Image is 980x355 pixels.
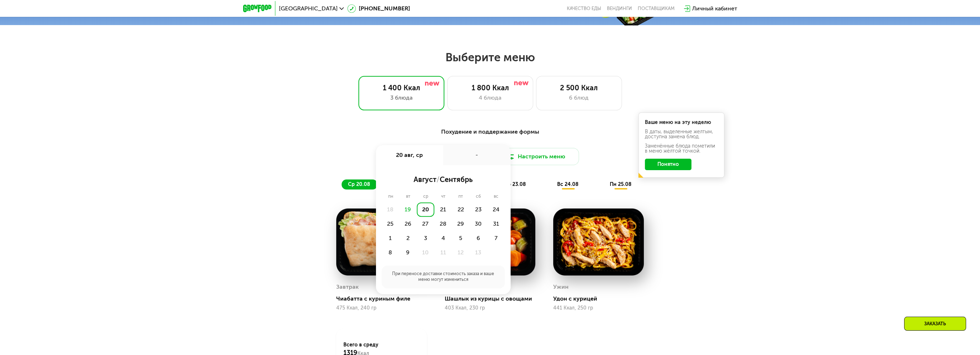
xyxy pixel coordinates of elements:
div: 12 [452,245,469,260]
div: 5 [452,231,469,245]
div: вс [487,194,505,200]
div: 23 [469,202,487,217]
div: 21 [434,202,452,217]
span: [GEOGRAPHIC_DATA] [279,6,338,11]
a: Вендинги [607,6,632,11]
div: 30 [469,217,487,231]
div: В даты, выделенные желтым, доступна замена блюд. [645,129,718,139]
div: 28 [434,217,452,231]
div: 7 [487,231,505,245]
div: вт [400,194,417,200]
div: 403 Ккал, 230 гр [445,305,535,311]
div: чт [435,194,452,200]
div: 31 [487,217,505,231]
div: Личный кабинет [692,4,737,13]
div: 20 авг, ср [376,145,443,165]
div: 13 [469,245,487,260]
div: Ваше меню на эту неделю [645,120,718,125]
a: Качество еды [567,6,601,11]
div: 475 Ккал, 240 гр [336,305,427,311]
div: 25 [382,217,399,231]
div: пн [382,194,400,200]
div: 3 блюда [366,93,437,102]
div: Ужин [553,282,569,292]
div: 18 [382,202,399,217]
div: 6 блюд [544,93,614,102]
div: 9 [399,245,417,260]
div: Завтрак [336,282,359,292]
span: / [436,175,440,184]
div: 8 [382,245,399,260]
div: пт [452,194,469,200]
div: - [443,145,511,165]
div: 27 [417,217,434,231]
button: Понятно [645,159,691,170]
div: Чиабатта с куриным филе [336,295,433,302]
span: вс 24.08 [557,181,579,187]
div: Удон с курицей [553,295,650,302]
span: ср 20.08 [348,181,370,187]
span: пн 25.08 [609,181,631,187]
div: 4 [434,231,452,245]
div: 3 [417,231,434,245]
div: 20 [417,202,434,217]
div: ср [417,194,435,200]
div: 441 Ккал, 250 гр [553,305,644,311]
div: При переносе доставки стоимость заказа и ваше меню могут измениться [382,265,505,288]
div: Похудение и поддержание формы [278,128,702,136]
div: 19 [399,202,417,217]
button: Настроить меню [493,148,579,165]
div: 1 [382,231,399,245]
h2: Выберите меню [23,50,957,64]
div: 1 800 Ккал [455,83,526,92]
div: 29 [452,217,469,231]
div: 24 [487,202,505,217]
span: сб 23.08 [505,181,526,187]
div: 4 блюда [455,93,526,102]
div: 2 [399,231,417,245]
div: сб [469,194,487,200]
div: Заказать [904,317,966,331]
div: Шашлык из курицы с овощами [445,295,541,302]
div: 1 400 Ккал [366,83,437,92]
div: 22 [452,202,469,217]
div: 2 500 Ккал [544,83,614,92]
span: сентябрь [440,175,473,184]
span: август [414,175,436,184]
a: [PHONE_NUMBER] [347,4,410,13]
div: 26 [399,217,417,231]
div: Заменённые блюда пометили в меню жёлтой точкой. [645,144,718,154]
div: 6 [469,231,487,245]
div: 11 [434,245,452,260]
div: 10 [417,245,434,260]
div: поставщикам [638,6,675,11]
